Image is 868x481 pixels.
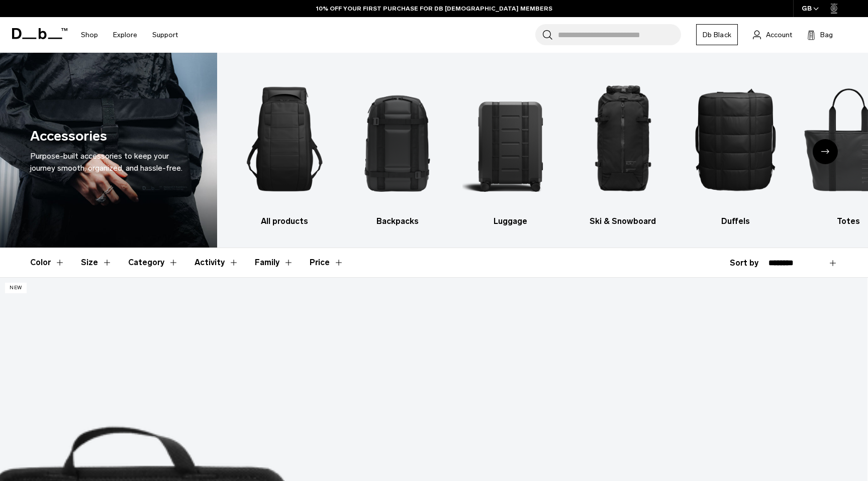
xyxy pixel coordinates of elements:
[113,17,137,53] a: Explore
[462,215,557,227] h3: Luggage
[350,215,445,227] h3: Backpacks
[152,17,178,53] a: Support
[688,215,783,227] h3: Duffels
[237,68,332,227] li: 1 / 10
[237,68,332,227] a: Db All products
[575,68,670,210] img: Db
[5,283,27,293] p: New
[128,248,178,277] button: Toggle Filter
[688,68,783,210] img: Db
[195,248,239,277] button: Toggle Filter
[753,29,792,41] a: Account
[462,68,557,210] img: Db
[255,248,294,277] button: Toggle Filter
[350,68,445,210] img: Db
[237,68,332,210] img: Db
[462,68,557,227] a: Db Luggage
[350,68,445,227] a: Db Backpacks
[310,248,344,277] button: Toggle Price
[813,139,838,164] div: Next slide
[350,68,445,227] li: 2 / 10
[575,68,670,227] li: 4 / 10
[30,150,187,174] div: Purpose-built accessories to keep your journey smooth, organized, and hassle-free.
[807,29,833,41] button: Bag
[30,126,107,147] h1: Accessories
[696,24,738,45] a: Db Black
[575,215,670,227] h3: Ski & Snowboard
[316,4,552,13] a: 10% OFF YOUR FIRST PURCHASE FOR DB [DEMOGRAPHIC_DATA] MEMBERS
[688,68,783,227] a: Db Duffels
[81,248,112,277] button: Toggle Filter
[237,215,332,227] h3: All products
[766,30,792,40] span: Account
[462,68,557,227] li: 3 / 10
[73,17,185,53] nav: Main Navigation
[575,68,670,227] a: Db Ski & Snowboard
[30,248,65,277] button: Toggle Filter
[81,17,98,53] a: Shop
[688,68,783,227] li: 5 / 10
[820,30,833,40] span: Bag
